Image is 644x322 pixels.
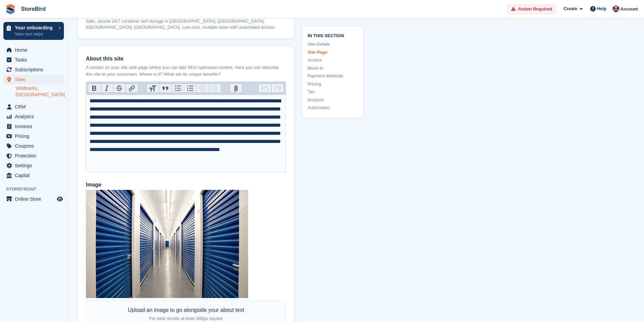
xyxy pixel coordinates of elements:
span: Storefront [6,186,67,193]
span: Account [620,6,638,13]
button: Numbers [184,84,196,93]
a: menu [3,161,64,170]
trix-editor: About this site [86,95,286,173]
button: Bullets [171,84,184,93]
span: Settings [15,161,55,170]
a: Automation [308,104,358,111]
p: A section on your site web page where you can add SEO optimised content. Here you can describe th... [86,64,286,77]
button: Quote [159,84,171,93]
label: Image [86,181,286,189]
a: menu [3,65,64,74]
a: menu [3,194,64,204]
a: StoreBird [18,3,48,15]
a: Pricing [308,80,358,87]
a: Invoices [308,96,358,103]
button: Undo [259,84,271,93]
a: Access [308,57,358,64]
a: menu [3,171,64,180]
button: Strikethrough [113,84,126,93]
a: menu [3,131,64,141]
a: Your onboarding View next steps [3,22,64,40]
a: menu [3,75,64,84]
a: Wildtracks, [GEOGRAPHIC_DATA] [16,85,64,98]
button: Italic [101,84,113,93]
p: View next steps [15,31,55,37]
a: Preview store [56,195,64,203]
span: Sites [15,75,55,84]
span: Create [564,5,577,12]
img: demo-location-demo-town-about.jpg [86,190,248,298]
a: Site Details [308,41,358,48]
span: Pricing [15,131,55,141]
a: Site Page [308,49,358,55]
span: Action Required [518,6,552,13]
span: Invoices [15,122,55,131]
button: Increase Level [209,84,221,93]
button: Attach Files [230,84,242,93]
span: Coupons [15,141,55,151]
span: Capital [15,171,55,180]
button: Heading [147,84,159,93]
span: Online Store [15,194,55,204]
span: Home [15,45,55,55]
a: Action Required [507,4,556,15]
p: Your onboarding [15,25,55,30]
span: Protection [15,151,55,160]
span: CRM [15,102,55,112]
a: menu [3,141,64,151]
button: Redo [271,84,284,93]
a: Tax [308,89,358,95]
button: Bold [88,84,101,93]
button: Link [125,84,138,93]
a: menu [3,45,64,55]
span: For best results at least 480px square [149,316,223,321]
a: menu [3,102,64,112]
a: menu [3,112,64,121]
img: stora-icon-8386f47178a22dfd0bd8f6a31ec36ba5ce8667c1dd55bd0f319d3a0aa187defe.svg [5,4,16,14]
span: Analytics [15,112,55,121]
a: menu [3,151,64,160]
button: Decrease Level [196,84,209,93]
a: Move In [308,65,358,71]
span: Subscriptions [15,65,55,74]
span: In this section [308,32,358,38]
a: Payment Methods [308,73,358,79]
div: Safe, secure 24/7 container self storage in [GEOGRAPHIC_DATA], [GEOGRAPHIC_DATA], [GEOGRAPHIC_DAT... [86,18,286,30]
span: Help [597,5,606,12]
a: menu [3,122,64,131]
img: Hugh Stanton [613,5,619,12]
a: menu [3,55,64,65]
label: About this site [86,55,286,63]
span: Tasks [15,55,55,65]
